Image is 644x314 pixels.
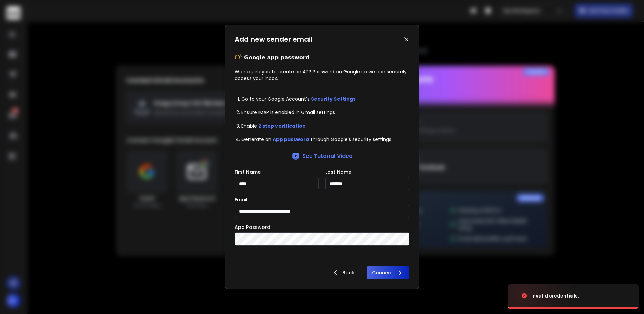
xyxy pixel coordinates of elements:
[367,266,409,279] button: Connect
[531,292,579,299] div: Invalid credentials.
[292,152,353,160] a: See Tutorial Video
[235,170,261,174] label: First Name
[241,109,409,116] li: Ensure IMAP is enabled in Gmail settings
[326,266,360,279] button: Back
[235,225,270,230] label: App Password
[235,54,243,62] img: tips
[325,170,351,174] label: Last Name
[235,197,247,202] label: Email
[235,35,312,44] h1: Add new sender email
[241,136,409,143] li: Generate an through Google's security settings
[273,136,309,143] a: App password
[244,54,310,62] p: Google app password
[241,96,409,102] li: Go to your Google Account’s
[258,123,306,129] a: 2 step verification
[508,278,575,314] img: image
[311,96,356,102] a: Security Settings
[235,68,409,82] p: We require you to create an APP Password on Google so we can securely access your inbox.
[241,123,409,129] li: Enable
